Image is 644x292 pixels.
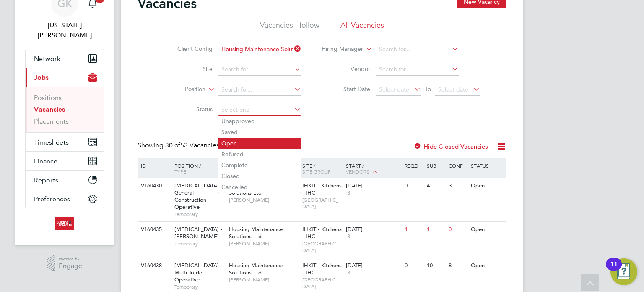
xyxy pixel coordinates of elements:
div: Sub [425,158,447,173]
span: Reports [34,176,58,184]
label: Site [164,65,213,73]
span: Housing Maintenance Solutions Ltd [229,262,283,276]
a: Vacancies [34,105,65,113]
span: Housing Maintenance Solutions Ltd [229,226,283,240]
div: Site / [300,158,344,179]
button: Network [26,49,104,68]
span: Network [34,55,60,63]
input: Search for... [218,84,301,96]
span: To [423,84,434,95]
button: Jobs [26,68,104,87]
div: 3 [447,178,468,194]
div: [DATE] [346,182,400,189]
li: Cancelled [218,182,301,192]
li: All Vacancies [340,20,384,35]
div: [DATE] [346,262,400,269]
button: Reports [26,171,104,189]
span: 3 [346,189,351,197]
div: Position / [168,158,227,179]
div: Open [469,178,505,194]
label: Hide Closed Vacancies [413,142,488,150]
a: Positions [34,94,62,102]
div: V160438 [139,258,168,274]
div: Open [469,258,505,274]
span: [GEOGRAPHIC_DATA] [302,240,342,253]
button: Preferences [26,189,104,208]
span: 30 of [165,141,180,150]
div: 0 [447,222,468,237]
span: 3 [346,233,351,240]
a: Powered byEngage [47,255,83,271]
span: [GEOGRAPHIC_DATA] [302,276,342,289]
span: Vendors [346,168,369,175]
li: Open [218,138,301,149]
span: 53 Vacancies [165,141,219,150]
span: Temporary [174,284,225,290]
span: Powered by [59,255,82,263]
span: Georgia King [25,20,104,40]
span: [MEDICAL_DATA] - [PERSON_NAME] [174,226,222,240]
a: Go to home page [25,217,104,230]
span: Site Group [302,168,331,175]
span: Jobs [34,74,49,82]
span: Finance [34,157,57,165]
li: Refused [218,149,301,160]
input: Search for... [376,44,459,55]
div: V160430 [139,178,168,194]
button: Timesheets [26,133,104,151]
li: Saved [218,126,301,137]
div: 4 [425,178,447,194]
div: Jobs [26,87,104,132]
span: Timesheets [34,138,69,146]
span: Preferences [34,195,70,203]
div: Open [469,222,505,237]
span: Temporary [174,211,225,218]
span: [PERSON_NAME] [229,276,298,283]
div: ID [139,158,168,173]
div: 1 [425,222,447,237]
span: [PERSON_NAME] [229,197,298,203]
span: IHKIT - Kitchens - IHC [302,262,342,276]
li: Complete [218,160,301,171]
label: Status [164,105,213,113]
label: Position [157,85,205,94]
div: V160435 [139,222,168,237]
div: Showing [138,141,221,150]
span: Engage [59,263,82,270]
span: Temporary [174,240,225,247]
button: Open Resource Center, 11 new notifications [610,258,637,285]
input: Search for... [218,44,301,55]
label: Client Config [164,45,213,53]
span: [GEOGRAPHIC_DATA] [302,197,342,210]
span: Type [174,168,186,175]
div: 0 [402,258,424,274]
span: [PERSON_NAME] [229,240,298,247]
div: Conf [447,158,468,173]
input: Select one [218,104,301,116]
div: Status [469,158,505,173]
span: [MEDICAL_DATA] - General Construction Operative [174,182,222,210]
label: Hiring Manager [315,45,363,53]
span: Select date [379,86,409,93]
span: 3 [346,269,351,276]
div: 10 [425,258,447,274]
span: IHKIT - Kitchens - IHC [302,182,342,196]
input: Search for... [218,64,301,76]
a: Placements [34,117,69,125]
button: Finance [26,152,104,170]
div: 0 [402,178,424,194]
span: IHKIT - Kitchens - IHC [302,226,342,240]
label: Start Date [322,85,370,93]
div: [DATE] [346,226,400,233]
li: Vacancies I follow [260,20,319,35]
div: 1 [402,222,424,237]
li: Unapproved [218,116,301,126]
span: Select date [438,86,468,93]
div: 8 [447,258,468,274]
div: Start / [344,158,402,179]
img: buildingcareersuk-logo-retina.png [55,217,74,230]
span: [MEDICAL_DATA] - Multi Trade Operative [174,262,222,283]
div: 11 [610,264,618,275]
input: Search for... [376,64,459,76]
label: Vendor [322,65,370,73]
